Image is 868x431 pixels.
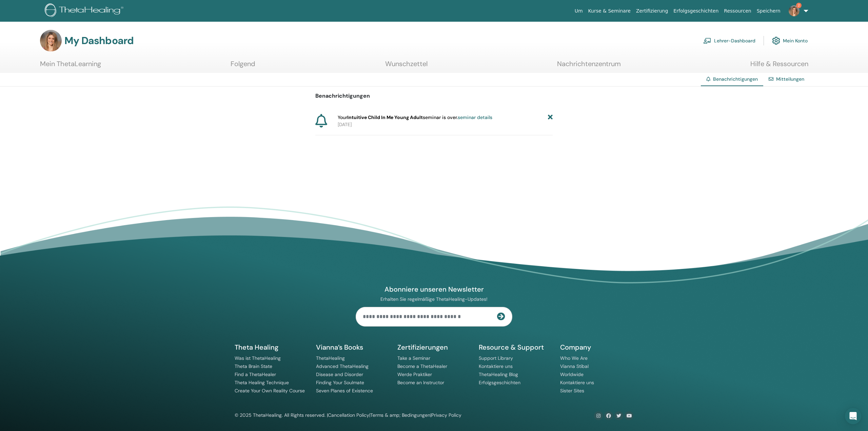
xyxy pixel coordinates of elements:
[560,355,588,361] a: Who We Are
[671,5,721,17] a: Erfolgsgeschichten
[796,3,802,8] span: 2
[385,60,428,73] a: Wunschzettel
[586,5,633,17] a: Kurse & Seminare
[316,371,363,377] a: Disease and Disorder
[772,35,780,46] img: cog.svg
[316,343,389,352] h5: Vianna’s Books
[356,296,512,302] p: Erhalten Sie regelmäßige ThetaHealing-Updates!
[235,355,281,361] a: Was ist ThetaHealing
[479,363,513,369] a: Kontaktiere uns
[560,363,589,369] a: Vianna Stibal
[315,92,553,100] p: Benachrichtigungen
[397,371,432,377] a: Werde Praktiker
[40,60,101,73] a: Mein ThetaLearning
[316,379,364,386] a: Finding Your Soulmate
[557,60,621,73] a: Nachrichtenzentrum
[235,343,308,352] h5: Theta Healing
[397,343,471,352] h5: Zertifizierungen
[235,411,461,419] div: © 2025 ThetaHealing. All Rights reserved. | | |
[431,412,461,418] a: Privacy Policy
[703,33,755,48] a: Lehrer-Dashboard
[721,5,754,17] a: Ressourcen
[316,363,369,369] a: Advanced ThetaHealing
[479,355,513,361] a: Support Library
[572,5,586,17] a: Um
[64,35,134,47] h3: My Dashboard
[231,60,255,73] a: Folgend
[776,76,804,82] a: Mitteilungen
[356,285,512,294] h4: Abonniere unseren Newsletter
[713,76,758,82] span: Benachrichtigungen
[560,379,594,386] a: Kontaktiere uns
[772,33,808,48] a: Mein Konto
[479,379,520,386] a: Erfolgsgeschichten
[235,388,305,394] a: Create Your Own Reality Course
[560,371,584,377] a: Worldwide
[235,371,276,377] a: Find a ThetaHealer
[370,412,430,418] a: Terms & amp; Bedingungen
[397,379,444,386] a: Become an Instructor
[338,121,553,128] p: [DATE]
[397,363,447,369] a: Become a ThetaHealer
[328,412,369,418] a: Cancellation Policy
[750,60,808,73] a: Hilfe & Ressourcen
[316,388,373,394] a: Seven Planes of Existence
[845,408,861,424] div: Open Intercom Messenger
[703,38,711,44] img: chalkboard-teacher.svg
[458,114,492,120] a: seminar details
[479,343,552,352] h5: Resource & Support
[235,379,289,386] a: Theta Healing Technique
[338,114,492,121] span: Your seminar is over.
[633,5,671,17] a: Zertifizierung
[235,363,272,369] a: Theta Brain State
[560,388,584,394] a: Sister Sites
[479,371,518,377] a: ThetaHealing Blog
[347,114,423,120] strong: Intuitive Child In Me Young Adult
[560,343,633,352] h5: Company
[45,3,126,19] img: logo.png
[316,355,345,361] a: ThetaHealing
[754,5,783,17] a: Speichern
[40,30,62,52] img: default.jpg
[397,355,430,361] a: Take a Seminar
[789,5,800,16] img: default.jpg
